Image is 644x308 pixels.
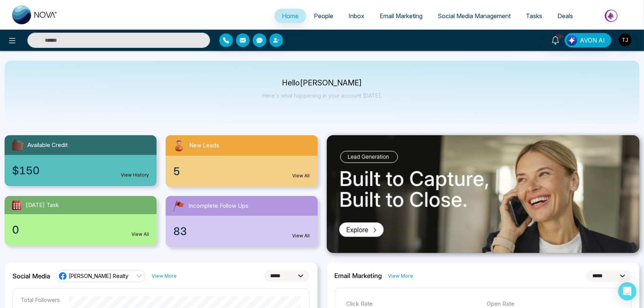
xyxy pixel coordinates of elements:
span: Social Media Management [438,12,511,20]
span: Email Marketing [380,12,422,20]
h2: Social Media [13,272,50,280]
span: 10+ [555,33,562,40]
span: [PERSON_NAME] Realty [69,272,128,280]
img: followUps.svg [172,199,185,213]
img: Nova CRM Logo [12,5,58,24]
span: 5 [173,163,180,179]
a: View All [293,232,310,239]
span: Inbox [348,12,364,20]
span: Home [282,12,299,20]
a: Tasks [518,9,550,23]
p: Here's what happening in your account [DATE]. [262,92,382,99]
a: Home [274,9,306,23]
a: 10+ [546,33,565,46]
div: Open Intercom Messenger [618,282,636,300]
a: View More [388,272,413,280]
span: People [314,12,333,20]
img: Lead Flow [566,35,577,46]
a: Deals [550,9,581,23]
span: [DATE] Task [26,201,59,210]
span: Available Credit [27,141,68,150]
p: Hello [PERSON_NAME] [262,80,382,86]
a: Email Marketing [372,9,430,23]
button: AVON AI [565,33,611,47]
span: Incomplete Follow Ups [188,202,248,210]
a: Social Media Management [430,9,518,23]
img: User Avatar [619,33,631,46]
a: View All [131,231,149,238]
img: . [327,135,640,253]
img: todayTask.svg [11,199,23,211]
a: View History [121,172,149,178]
img: newLeads.svg [172,138,186,153]
span: AVON AI [580,36,605,45]
span: $150 [12,163,40,178]
span: New Leads [189,141,219,150]
p: Total Followers [21,296,60,303]
span: Tasks [526,12,542,20]
a: View More [152,272,177,280]
h2: Email Marketing [335,272,382,280]
img: Market-place.gif [584,7,639,24]
a: Inbox [341,9,372,23]
a: New Leads5View All [161,135,322,187]
a: People [306,9,341,23]
span: 83 [173,223,187,239]
a: View All [293,172,310,179]
img: availableCredit.svg [11,138,24,152]
span: Deals [557,12,573,20]
span: 0 [12,222,19,238]
a: Incomplete Follow Ups83View All [161,196,322,247]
